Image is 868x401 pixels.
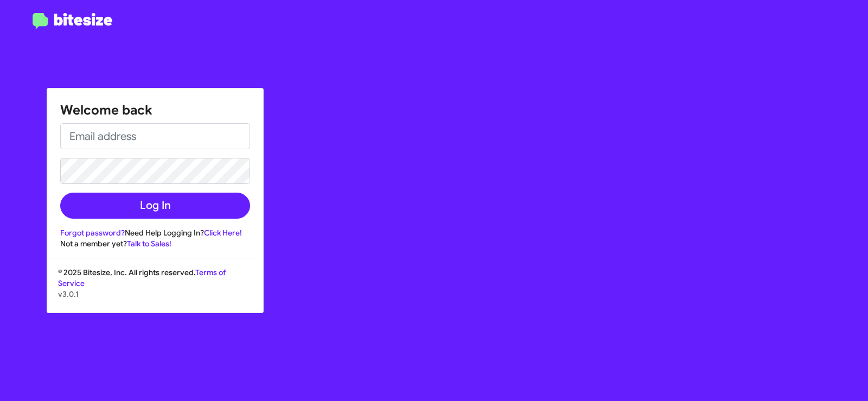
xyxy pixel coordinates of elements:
a: Forgot password? [60,228,125,238]
button: Log In [60,193,250,219]
a: Click Here! [204,228,242,238]
div: © 2025 Bitesize, Inc. All rights reserved. [47,267,263,313]
p: v3.0.1 [58,289,252,300]
a: Talk to Sales! [127,239,171,249]
h1: Welcome back [60,101,250,119]
input: Email address [60,123,250,149]
div: Need Help Logging In? [60,227,250,238]
div: Not a member yet? [60,238,250,249]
